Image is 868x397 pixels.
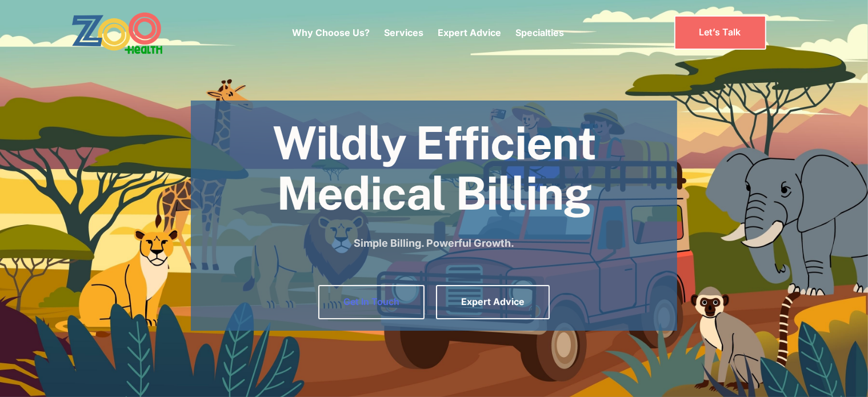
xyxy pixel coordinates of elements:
a: Let’s Talk [674,15,766,49]
div: Specialties [516,9,565,57]
div: Services [385,9,424,57]
a: Specialties [516,27,565,38]
a: Expert Advice [438,27,502,38]
a: Expert Advice [436,285,550,319]
a: Get In Touch [318,285,425,319]
h1: Wildly Efficient Medical Billing [191,118,677,218]
a: Why Choose Us? [293,27,370,38]
a: home [71,11,194,54]
strong: Simple Billing. Powerful Growth. [354,237,514,249]
p: Services [385,26,424,39]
